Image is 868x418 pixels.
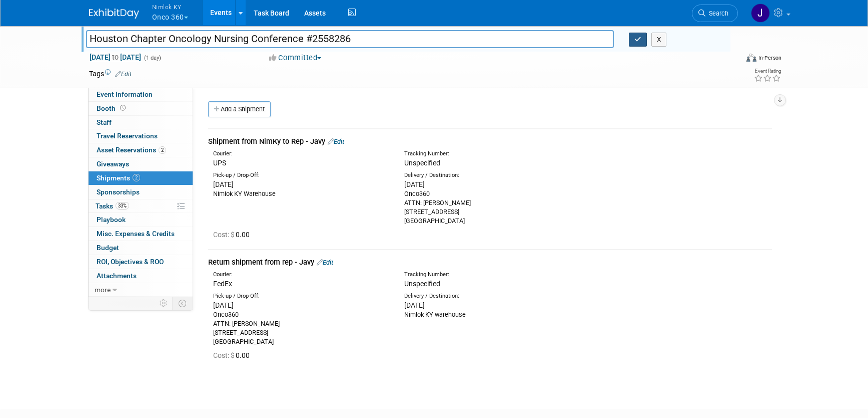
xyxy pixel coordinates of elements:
[155,297,173,310] td: Personalize Event Tab Strip
[213,231,236,239] span: Cost: $
[404,150,628,158] div: Tracking Number:
[404,310,580,319] div: Nimlok KY warehouse
[751,4,770,23] img: Jamie Dunn
[89,102,193,115] a: Booth
[89,53,142,62] span: [DATE] [DATE]
[89,241,193,255] a: Budget
[404,300,580,310] div: [DATE]
[213,150,389,158] div: Courier:
[213,292,389,300] div: Pick-up / Drop-Off:
[404,159,440,167] span: Unspecified
[97,230,175,238] span: Misc. Expenses & Credits
[97,132,158,140] span: Travel Reservations
[97,216,126,224] span: Playbook
[89,255,193,269] a: ROI, Objectives & ROO
[89,199,193,213] a: Tasks33%
[97,160,129,168] span: Giveaways
[89,88,193,101] a: Event Information
[97,272,137,280] span: Attachments
[213,279,389,289] div: FedEx
[679,52,782,67] div: Event Format
[213,231,254,239] span: 0.00
[266,53,325,63] button: Committed
[172,297,193,310] td: Toggle Event Tabs
[97,146,166,154] span: Asset Reservations
[404,189,580,226] div: Onco360 ATTN: [PERSON_NAME] [STREET_ADDRESS] [GEOGRAPHIC_DATA]
[118,104,128,112] span: Booth not reserved yet
[97,174,140,182] span: Shipments
[213,179,389,189] div: [DATE]
[651,33,667,47] button: X
[111,53,120,61] span: to
[213,171,389,179] div: Pick-up / Drop-Off:
[404,292,580,300] div: Delivery / Destination:
[89,213,193,227] a: Playbook
[96,202,129,210] span: Tasks
[758,54,781,62] div: In-Person
[89,269,193,283] a: Attachments
[97,188,140,196] span: Sponsorships
[89,185,193,199] a: Sponsorships
[208,101,271,117] a: Add a Shipment
[89,129,193,143] a: Travel Reservations
[213,271,389,279] div: Courier:
[97,104,128,112] span: Booth
[97,258,164,266] span: ROI, Objectives & ROO
[115,71,132,78] a: Edit
[692,5,738,22] a: Search
[159,146,166,154] span: 2
[213,189,389,198] div: Nimlok KY Warehouse
[97,118,112,126] span: Staff
[705,10,728,17] span: Search
[213,300,389,310] div: [DATE]
[89,283,193,297] a: more
[213,351,236,359] span: Cost: $
[89,171,193,185] a: Shipments2
[133,174,140,181] span: 2
[89,227,193,241] a: Misc. Expenses & Credits
[89,9,139,19] img: ExhibitDay
[97,90,153,98] span: Event Information
[143,55,161,61] span: (1 day)
[89,157,193,171] a: Giveaways
[746,54,756,62] img: Format-Inperson.png
[404,179,580,189] div: [DATE]
[213,351,254,359] span: 0.00
[97,244,119,252] span: Budget
[404,171,580,179] div: Delivery / Destination:
[208,136,772,147] div: Shipment from NimKy to Rep - Javy
[152,2,188,12] span: Nimlok KY
[213,158,389,168] div: UPS
[89,116,193,129] a: Staff
[213,310,389,346] div: Onco360 ATTN: [PERSON_NAME] [STREET_ADDRESS] [GEOGRAPHIC_DATA]
[89,69,132,79] td: Tags
[116,202,129,210] span: 33%
[404,280,440,288] span: Unspecified
[404,271,628,279] div: Tracking Number:
[317,259,333,266] a: Edit
[754,69,781,74] div: Event Rating
[89,143,193,157] a: Asset Reservations2
[328,138,344,145] a: Edit
[95,286,111,294] span: more
[208,257,772,268] div: Return shipment from rep - Javy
